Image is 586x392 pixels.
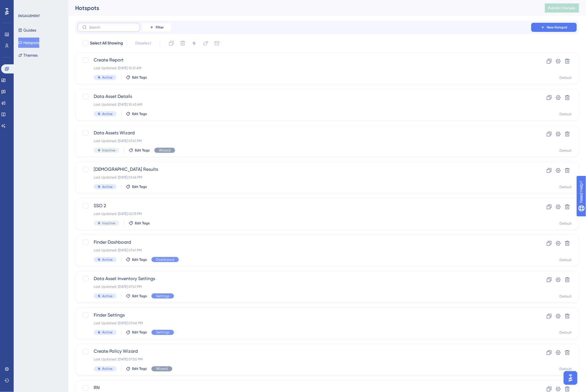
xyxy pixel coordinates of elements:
[547,25,568,30] span: New Hotspot
[94,275,515,282] span: Data Asset Inventory Settings
[132,330,147,335] span: Edit Tags
[102,148,115,153] span: Inactive
[548,6,576,10] span: Publish Changes
[94,212,515,216] div: Last Updated: [DATE] 02:13 PM
[129,148,150,153] button: Edit Tags
[562,370,579,387] iframe: UserGuiding AI Assistant Launcher
[94,202,515,209] span: SSO 2
[94,284,515,289] div: Last Updated: [DATE] 07:41 PM
[531,23,577,32] button: New Hotspot
[560,221,572,226] div: Default
[90,40,123,47] span: Select All Showing
[156,330,169,335] span: Settings
[130,38,156,48] button: Deselect
[102,257,112,262] span: Active
[94,248,515,253] div: Last Updated: [DATE] 07:41 PM
[142,23,171,32] button: Filter
[102,367,112,371] span: Active
[94,102,515,107] div: Last Updated: [DATE] 10:43 AM
[94,239,515,246] span: Finder Dashboard
[102,75,112,80] span: Active
[102,221,115,225] span: Inactive
[560,258,572,262] div: Default
[18,25,36,35] button: Guides
[132,184,147,189] span: Edit Tags
[18,38,39,48] button: Hotspots
[94,93,515,100] span: Data Asset Details
[126,257,147,262] button: Edit Tags
[13,1,36,8] span: Need Help?
[132,257,147,262] span: Edit Tags
[126,367,147,371] button: Edit Tags
[94,139,515,143] div: Last Updated: [DATE] 07:41 PM
[560,185,572,189] div: Default
[102,294,112,298] span: Active
[126,330,147,335] button: Edit Tags
[18,14,40,18] div: ENGAGEMENT
[560,112,572,116] div: Default
[94,57,515,63] span: Create Report
[132,367,147,371] span: Edit Tags
[94,385,515,391] span: RN
[94,66,515,70] div: Last Updated: [DATE] 10:21 AM
[129,221,150,225] button: Edit Tags
[94,348,515,355] span: Create Policy Wizard
[135,148,150,153] span: Edit Tags
[156,294,169,298] span: Settings
[94,357,515,362] div: Last Updated: [DATE] 07:50 PM
[156,257,174,262] span: Dashboard
[102,330,112,335] span: Active
[156,25,164,30] span: Filter
[89,25,135,29] input: Search
[126,184,147,189] button: Edit Tags
[560,148,572,153] div: Default
[159,148,171,153] span: Wizard
[135,40,151,47] span: Deselect
[132,294,147,298] span: Edit Tags
[102,112,112,116] span: Active
[102,184,112,189] span: Active
[560,75,572,80] div: Default
[132,112,147,116] span: Edit Tags
[135,221,150,225] span: Edit Tags
[18,50,38,60] button: Themes
[94,175,515,180] div: Last Updated: [DATE] 01:46 PM
[560,331,572,335] div: Default
[560,294,572,299] div: Default
[94,321,515,325] div: Last Updated: [DATE] 07:40 PM
[75,4,531,12] div: Hotspots
[545,3,579,13] button: Publish Changes
[94,166,515,173] span: [DEMOGRAPHIC_DATA] Results
[132,75,147,80] span: Edit Tags
[94,130,515,136] span: Data Assets Wizard
[156,367,168,371] span: Wizard
[126,112,147,116] button: Edit Tags
[94,312,515,319] span: Finder Settings
[126,294,147,298] button: Edit Tags
[560,367,572,372] div: Default
[126,75,147,80] button: Edit Tags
